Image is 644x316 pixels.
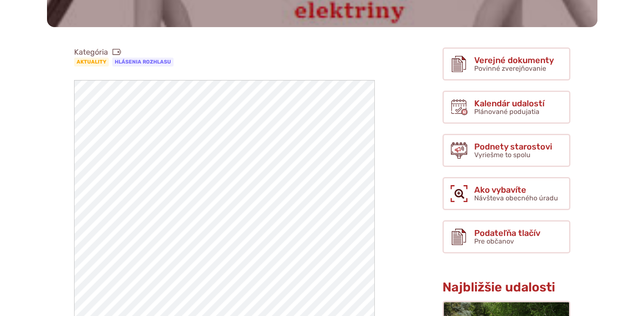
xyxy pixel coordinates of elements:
span: Kalendár udalostí [474,99,544,108]
span: Verejné dokumenty [474,55,554,65]
a: Ako vybavíte Návšteva obecného úradu [442,177,570,210]
span: Pre občanov [474,237,514,245]
a: Hlásenia rozhlasu [112,58,174,66]
span: Podateľňa tlačív [474,228,540,238]
a: Kalendár udalostí Plánované podujatia [442,91,570,124]
a: Podnety starostovi Vyriešme to spolu [442,134,570,167]
span: Ako vybavíte [474,185,558,194]
a: Verejné dokumenty Povinné zverejňovanie [442,47,570,80]
h3: Najbližšie udalosti [442,280,570,294]
a: Podateľňa tlačív Pre občanov [442,220,570,253]
a: Aktuality [74,58,109,66]
span: Podnety starostovi [474,142,552,151]
span: Vyriešme to spolu [474,151,531,159]
span: Kategória [74,47,177,57]
span: Povinné zverejňovanie [474,64,546,72]
span: Plánované podujatia [474,108,539,116]
span: Návšteva obecného úradu [474,194,558,202]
